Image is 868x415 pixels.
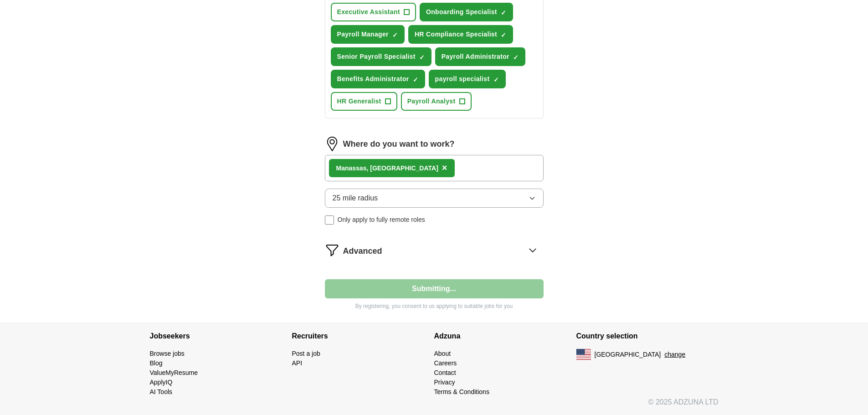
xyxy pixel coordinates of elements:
span: ✓ [501,9,506,16]
span: Advanced [343,245,382,257]
span: ✓ [419,54,425,61]
img: location.png [325,137,339,151]
a: About [434,350,451,357]
span: ✓ [493,76,499,83]
button: HR Generalist [331,92,397,111]
button: Senior Payroll Specialist✓ [331,47,431,66]
img: filter [325,243,339,257]
button: Benefits Administrator✓ [331,70,425,88]
button: 25 mile radius [325,189,544,208]
a: Careers [434,359,457,367]
button: HR Compliance Specialist✓ [408,25,513,44]
button: × [442,161,447,175]
label: Where do you want to work? [343,138,455,150]
div: , [GEOGRAPHIC_DATA] [336,164,438,173]
span: ✓ [413,76,418,83]
span: Payroll Administrator [442,52,509,61]
a: Terms & Conditions [434,388,489,395]
a: ApplyIQ [150,379,173,386]
span: ✓ [513,54,519,61]
button: Onboarding Specialist✓ [420,3,513,21]
a: ValueMyResume [150,369,198,376]
span: Executive Assistant [337,7,400,17]
span: HR Compliance Specialist [415,30,497,39]
button: Submitting... [325,279,544,298]
a: Contact [434,369,456,376]
a: Browse jobs [150,350,185,357]
span: [GEOGRAPHIC_DATA] [595,350,661,359]
button: Payroll Analyst [401,92,472,111]
h4: Country selection [576,323,719,349]
span: ✓ [501,31,506,39]
span: Only apply to fully remote roles [338,215,425,225]
span: Payroll Analyst [407,97,456,106]
button: Payroll Manager✓ [331,25,405,44]
a: API [292,359,303,367]
a: AI Tools [150,388,173,395]
a: Privacy [434,379,455,386]
a: Post a job [292,350,320,357]
span: Benefits Administrator [337,74,409,84]
a: Blog [150,359,163,367]
span: payroll specialist [435,74,490,84]
span: × [442,163,447,173]
button: Payroll Administrator✓ [435,47,525,66]
span: Payroll Manager [337,30,389,39]
button: Executive Assistant [331,3,416,21]
button: change [664,350,685,359]
span: Senior Payroll Specialist [337,52,416,61]
button: payroll specialist✓ [429,70,506,88]
span: ✓ [392,31,398,39]
input: Only apply to fully remote roles [325,215,334,225]
strong: Manassas [336,164,367,172]
p: By registering, you consent to us applying to suitable jobs for you [325,302,544,310]
div: © 2025 ADZUNA LTD [143,397,726,415]
span: HR Generalist [337,97,381,106]
span: 25 mile radius [333,193,378,204]
span: Onboarding Specialist [426,7,497,17]
img: US flag [576,349,591,360]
